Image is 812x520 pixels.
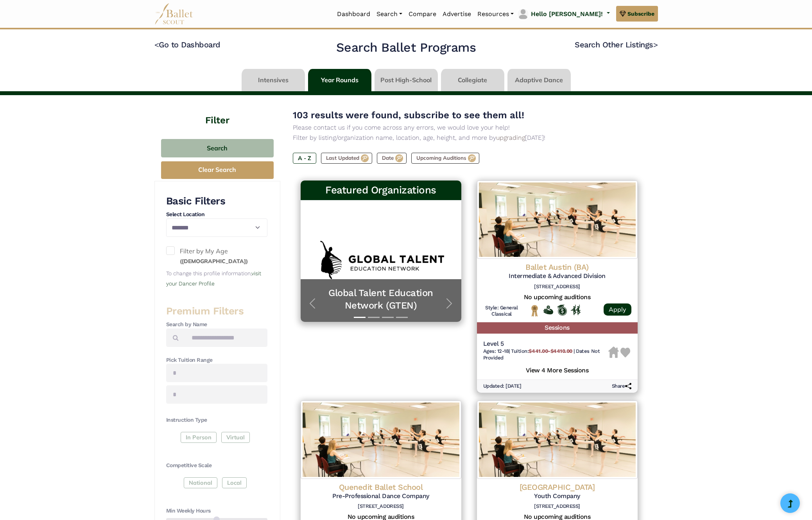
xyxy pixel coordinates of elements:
[557,305,567,316] img: Offers Scholarship
[627,9,654,18] span: Subscribe
[377,153,407,164] label: Date
[483,492,631,500] h5: Youth Company
[185,329,267,347] input: Search by names...
[620,9,626,18] img: gem.svg
[612,383,631,390] h6: Share
[653,40,658,49] code: >
[529,348,572,354] b: $441.00-$4410.00
[161,161,274,179] button: Clear Search
[604,303,631,316] a: Apply
[166,416,267,424] h4: Instruction Type
[405,6,439,22] a: Compare
[240,69,307,91] li: Intensives
[483,293,631,302] h5: No upcoming auditions
[293,110,524,121] span: 103 results were found, subscribe to see them all!
[477,401,638,479] img: Logo
[334,6,373,22] a: Dashboard
[571,305,581,315] img: In Person
[166,507,267,515] h4: Min Weekly Hours
[293,153,316,164] label: A - Z
[307,69,373,91] li: Year Rounds
[373,69,439,91] li: Post High-School
[483,482,631,492] h4: [GEOGRAPHIC_DATA]
[154,95,280,127] h4: Filter
[166,270,261,287] small: To change this profile information,
[336,40,476,56] h2: Search Ballet Programs
[382,313,394,322] button: Slide 3
[308,287,454,311] a: Global Talent Education Network (GTEN)
[531,9,603,19] p: Hello [PERSON_NAME]!
[483,305,520,318] h6: Style: General Classical
[483,365,631,375] h5: View 4 More Sessions
[321,153,372,164] label: Last Updated
[517,8,609,20] a: profile picture Hello [PERSON_NAME]!
[307,492,455,500] h5: Pre-Professional Dance Company
[368,313,380,322] button: Slide 2
[293,123,645,133] p: Please contact us if you come across any errors, we would love your help!
[154,40,159,49] code: <
[307,184,455,197] h3: Featured Organizations
[496,134,525,141] a: upgrading
[166,270,261,287] a: visit your Dancer Profile
[483,272,631,280] h5: Intermediate & Advanced Division
[166,356,267,364] h4: Pick Tuition Range
[180,258,248,265] small: ([DEMOGRAPHIC_DATA])
[483,283,631,290] h6: [STREET_ADDRESS]
[483,348,600,361] span: Dates Not Provided
[307,482,455,492] h4: Quenedit Ballet School
[154,40,220,49] a: <Go to Dashboard
[483,348,509,354] span: Ages: 12-18
[474,6,517,22] a: Resources
[166,195,267,208] h3: Basic Filters
[396,313,408,322] button: Slide 4
[307,503,455,510] h6: [STREET_ADDRESS]
[166,321,267,329] h4: Search by Name
[511,348,574,354] span: Tuition:
[166,462,267,469] h4: Competitive Scale
[293,133,645,143] p: Filter by listing/organization name, location, age, height, and more by [DATE]!
[166,246,267,266] label: Filter by My Age
[518,9,529,20] img: profile picture
[301,401,461,479] img: Logo
[477,181,638,259] img: Logo
[373,6,405,22] a: Search
[439,69,506,91] li: Collegiate
[608,347,619,358] img: Housing Unavailable
[411,153,479,164] label: Upcoming Auditions
[483,262,631,272] h4: Ballet Austin (BA)
[166,305,267,318] h3: Premium Filters
[543,305,553,314] img: Offers Financial Aid
[439,6,474,22] a: Advertise
[483,340,609,348] h5: Level 5
[483,348,609,361] h6: | |
[620,348,630,357] img: Heart
[354,313,366,322] button: Slide 1
[575,40,658,49] a: Search Other Listings>
[483,383,522,390] h6: Updated: [DATE]
[616,6,658,22] a: Subscribe
[166,211,267,218] h4: Select Location
[506,69,572,91] li: Adaptive Dance
[161,139,274,157] button: Search
[483,503,631,510] h6: [STREET_ADDRESS]
[530,305,540,317] img: National
[477,322,638,334] h5: Sessions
